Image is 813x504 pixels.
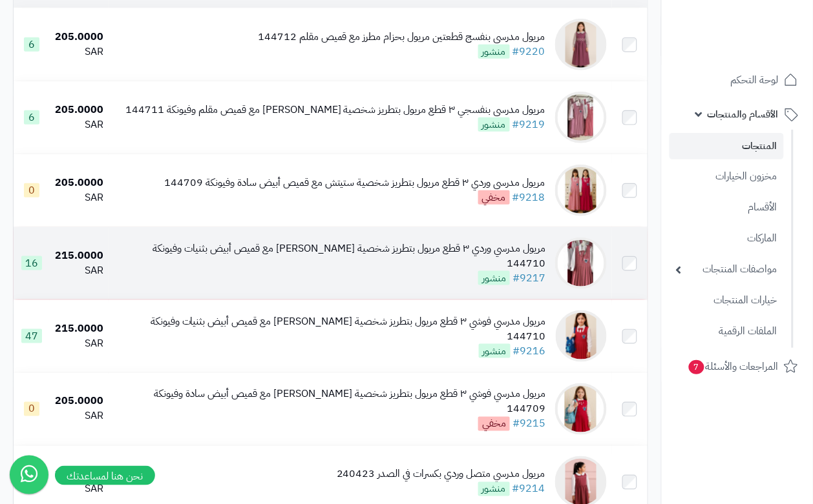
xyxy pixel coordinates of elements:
div: مريول مدرسي بنفسجي ٣ قطع مريول بتطريز شخصية [PERSON_NAME] مع قميص مقلم وفيونكة 144711 [125,103,545,117]
span: 0 [24,183,39,197]
a: لوحة التحكم [670,65,805,96]
span: 47 [21,329,42,343]
a: #9219 [512,117,545,132]
div: 205.0000 [55,394,103,409]
span: المراجعات والأسئلة [688,358,779,376]
span: مخفي [478,417,510,431]
div: SAR [55,190,103,205]
img: مريول مدرسي وردي ٣ قطع مريول بتطريز شخصية ستيتش مع قميص أبيض سادة وفيونكة 144709 [555,165,607,216]
span: منشور [478,117,510,132]
span: 0 [24,402,39,416]
div: SAR [55,482,103,497]
img: مريول مدرسي بنفسجي ٣ قطع مريول بتطريز شخصية ستيتش مع قميص مقلم وفيونكة 144711 [555,92,607,143]
a: #9217 [512,270,545,286]
div: SAR [55,263,103,278]
a: المنتجات [670,133,784,159]
a: الأقسام [670,194,784,221]
span: مخفي [478,190,510,205]
div: SAR [55,45,103,59]
div: SAR [55,117,103,132]
a: الماركات [670,225,784,252]
div: SAR [55,336,103,351]
span: 7 [689,360,704,374]
img: مريول مدرسي فوشي ٣ قطع مريول بتطريز شخصية ستيتش مع قميص أبيض بثنيات وفيونكة 144710 [556,310,607,362]
a: مخزون الخيارات [670,163,784,190]
div: 215.0000 [55,248,103,263]
span: لوحة التحكم [731,71,779,89]
a: #9216 [513,343,546,359]
span: منشور [479,344,511,358]
img: مريول مدرسي وردي ٣ قطع مريول بتطريز شخصية ستيتش مع قميص أبيض بثنيات وفيونكة 144710 [555,237,607,289]
div: SAR [55,409,103,424]
a: #9218 [512,190,545,205]
a: #9215 [512,416,545,432]
div: 215.0000 [55,321,103,336]
a: خيارات المنتجات [670,287,784,314]
span: 6 [24,37,39,52]
img: مريول مدرسي بنفسج قطعتين مريول بحزام مطرز مع قميص مقلم 144712 [555,19,607,70]
a: الملفات الرقمية [670,318,784,345]
div: مريول مدرسي وردي ٣ قطع مريول بتطريز شخصية [PERSON_NAME] مع قميص أبيض بثنيات وفيونكة 144710 [114,241,545,271]
span: منشور [478,45,510,59]
div: 205.0000 [55,176,103,190]
div: 165.0000 [55,467,103,482]
div: مريول مدرسي بنفسج قطعتين مريول بحزام مطرز مع قميص مقلم 144712 [258,30,545,45]
img: مريول مدرسي فوشي ٣ قطع مريول بتطريز شخصية ستيتش مع قميص أبيض سادة وفيونكة 144709 [555,383,607,435]
a: #9220 [512,44,545,59]
div: 205.0000 [55,30,103,45]
a: مواصفات المنتجات [670,256,784,283]
div: مريول مدرسي متصل وردي بكسرات في الصدر 240423 [337,467,545,482]
div: 205.0000 [55,103,103,117]
a: #9214 [512,481,545,497]
div: مريول مدرسي فوشي ٣ قطع مريول بتطريز شخصية [PERSON_NAME] مع قميص أبيض سادة وفيونكة 144709 [114,387,545,417]
span: الأقسام والمنتجات [708,105,779,123]
div: مريول مدرسي وردي ٣ قطع مريول بتطريز شخصية ستيتش مع قميص أبيض سادة وفيونكة 144709 [164,176,545,190]
span: منشور [478,271,510,285]
span: 16 [21,256,42,270]
span: منشور [478,482,510,496]
div: مريول مدرسي فوشي ٣ قطع مريول بتطريز شخصية [PERSON_NAME] مع قميص أبيض بثنيات وفيونكة 144710 [114,314,546,344]
span: 6 [24,110,39,125]
a: المراجعات والأسئلة7 [670,351,805,382]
